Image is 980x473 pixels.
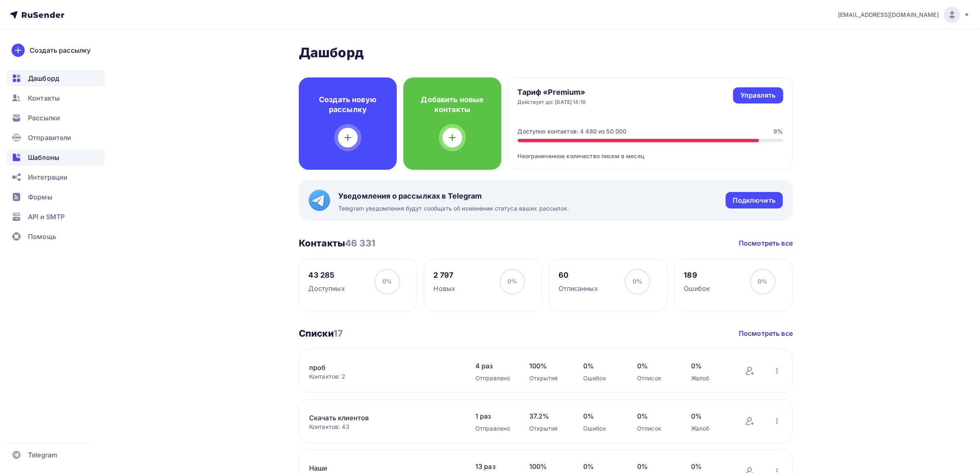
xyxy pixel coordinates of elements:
span: Уведомления о рассылках в Telegram [338,191,569,201]
div: Отправлено [475,374,513,382]
span: 4 раз [475,361,513,371]
a: Контакты [7,90,105,106]
div: 189 [684,270,710,280]
span: 0% [691,461,729,471]
h3: Контакты [299,237,375,249]
span: Контакты [28,93,60,103]
a: [EMAIL_ADDRESS][DOMAIN_NAME] [838,7,970,23]
div: Новых [434,283,456,293]
div: Подключить [733,196,775,205]
span: Telegram [28,450,57,460]
div: Ошибок [583,374,621,382]
span: 0% [583,361,621,371]
a: Отправители [7,129,105,146]
span: [EMAIL_ADDRESS][DOMAIN_NAME] [838,11,939,19]
a: Посмотреть все [739,238,793,248]
a: Формы [7,189,105,205]
div: Управлять [740,91,775,100]
span: Помощь [28,232,56,241]
span: 0% [382,278,392,285]
div: Отписок [637,424,675,433]
span: Шаблоны [28,152,59,162]
div: Ошибок [583,424,621,433]
a: Рассылки [7,110,105,126]
span: 0% [758,278,767,285]
span: 0% [507,278,517,285]
a: проб [309,363,449,372]
div: Доступно контактов: 4 480 из 50 000 [518,127,627,136]
h3: Списки [299,328,343,339]
a: Дашборд [7,70,105,87]
span: 37.2% [529,411,567,421]
div: Неограниченное количество писем в месяц [518,142,783,160]
span: 0% [583,461,621,471]
div: Открытия [529,424,567,433]
span: Telegram уведомления будут сообщать об изменении статуса ваших рассылок. [338,204,569,213]
span: 1 раз [475,411,513,421]
span: 0% [637,461,675,471]
div: Отправлено [475,424,513,433]
span: 0% [637,411,675,421]
span: 0% [637,361,675,371]
div: Доступных [309,283,345,293]
div: 43 285 [309,270,345,280]
div: Ошибок [684,283,710,293]
div: Контактов: 2 [309,372,459,381]
h4: Тариф «Premium» [518,87,586,97]
div: Контактов: 43 [309,423,459,431]
span: API и SMTP [28,212,65,222]
span: 100% [529,361,567,371]
span: 17 [333,328,343,339]
span: 0% [633,278,642,285]
span: 100% [529,461,567,471]
h4: Создать новую рассылку [312,95,384,115]
span: Дашборд [28,73,59,83]
div: 60 [559,270,598,280]
span: 0% [691,361,729,371]
h4: Добавить новые контакты [417,95,488,115]
span: Формы [28,192,52,202]
span: Отправители [28,133,72,143]
div: Жалоб [691,424,729,433]
h2: Дашборд [299,44,793,61]
div: Создать рассылку [30,45,91,55]
div: Открытия [529,374,567,382]
div: Отписок [637,374,675,382]
div: Жалоб [691,374,729,382]
span: 0% [583,411,621,421]
span: 46 331 [345,238,375,248]
span: 0% [691,411,729,421]
div: Действует до: [DATE] 14:10 [518,99,586,105]
a: Шаблоны [7,149,105,166]
span: Рассылки [28,113,60,123]
span: Интеграции [28,172,68,182]
div: 2 797 [434,270,456,280]
a: Наши [309,463,449,473]
a: Посмотреть все [739,328,793,338]
a: Скачать клиентов [309,413,449,423]
div: 9% [773,127,783,136]
div: Отписанных [559,283,598,293]
span: 13 раз [475,461,513,471]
